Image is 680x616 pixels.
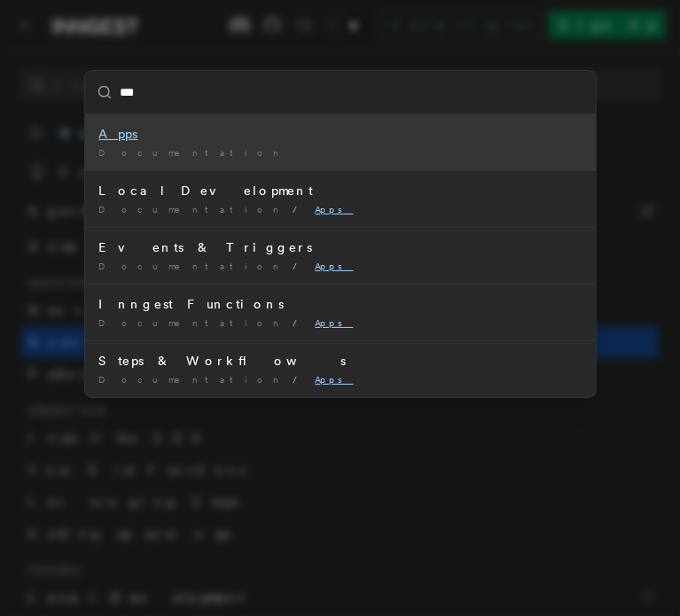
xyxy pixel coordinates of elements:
span: Documentation [99,204,286,214]
div: Steps & Workflows [99,352,582,370]
span: Documentation [99,147,286,158]
div: Events & Triggers [99,238,582,256]
span: Documentation [99,261,286,271]
span: / [293,374,309,385]
mark: Apps [316,261,354,271]
mark: Apps [316,204,354,214]
div: Inngest Functions [99,295,582,313]
span: Documentation [99,317,286,328]
mark: Apps [316,317,354,328]
div: Local Development [99,182,582,199]
mark: Apps [316,374,354,385]
span: / [293,317,309,328]
span: / [293,261,309,271]
mark: Apps [99,127,138,141]
span: / [293,204,309,214]
span: Documentation [99,374,286,385]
